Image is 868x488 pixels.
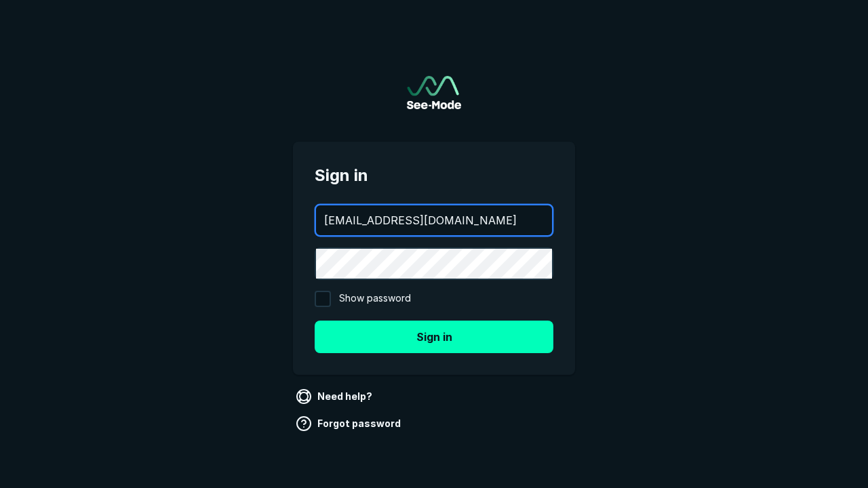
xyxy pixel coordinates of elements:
[316,205,552,235] input: your@email.com
[407,76,461,109] img: See-Mode Logo
[315,321,553,353] button: Sign in
[315,163,553,188] span: Sign in
[293,413,406,434] a: Forgot password
[293,386,378,407] a: Need help?
[407,76,461,109] a: Go to sign in
[339,291,411,307] span: Show password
